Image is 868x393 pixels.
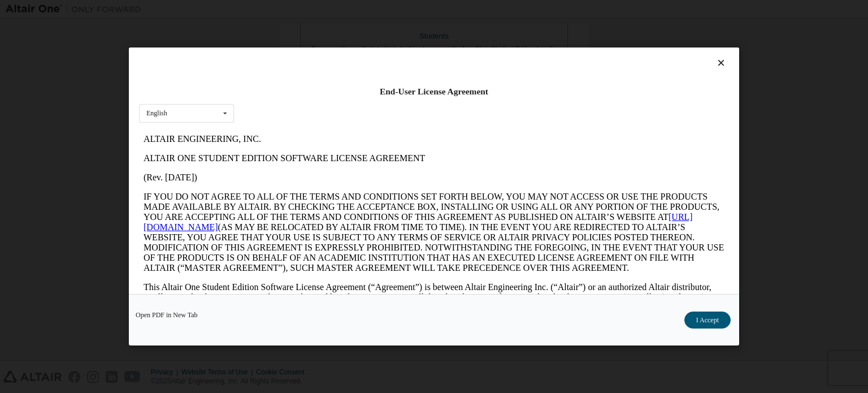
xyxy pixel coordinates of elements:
a: Open PDF in New Tab [136,312,198,318]
p: (Rev. [DATE]) [5,43,585,53]
a: [URL][DOMAIN_NAME] [5,83,554,102]
p: ALTAIR ONE STUDENT EDITION SOFTWARE LICENSE AGREEMENT [5,24,585,34]
div: End-User License Agreement [139,86,729,97]
button: I Accept [684,312,731,329]
p: ALTAIR ENGINEERING, INC. [5,5,585,15]
p: This Altair One Student Edition Software License Agreement (“Agreement”) is between Altair Engine... [5,153,585,193]
div: English [146,110,167,116]
p: IF YOU DO NOT AGREE TO ALL OF THE TERMS AND CONDITIONS SET FORTH BELOW, YOU MAY NOT ACCESS OR USE... [5,62,585,144]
